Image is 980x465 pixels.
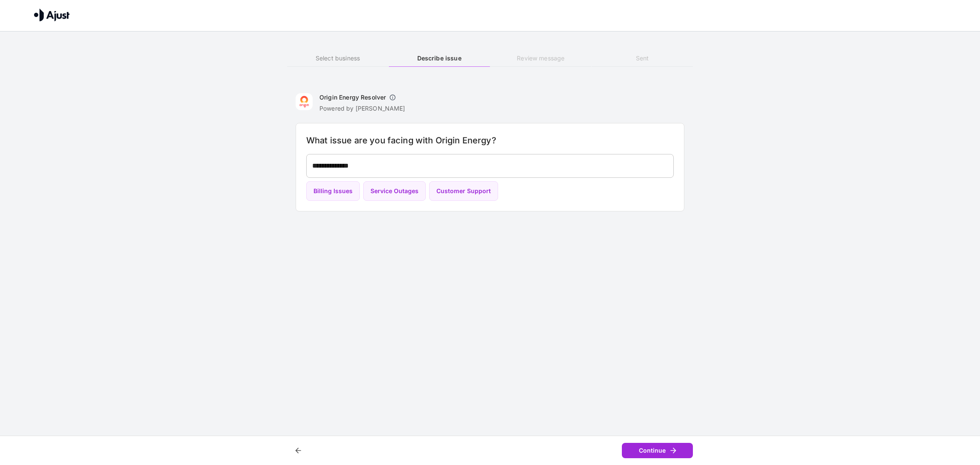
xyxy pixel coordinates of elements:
h6: Review message [490,54,591,63]
h6: Sent [592,54,693,63]
h6: Origin Energy Resolver [319,93,386,102]
button: Customer Support [429,181,498,201]
p: Powered by [PERSON_NAME] [319,104,405,113]
h6: Select business [287,54,388,63]
h6: Describe issue [389,54,490,63]
button: Continue [622,443,693,459]
h6: What issue are you facing with Origin Energy? [306,134,674,147]
button: Billing Issues [306,181,360,201]
button: Service Outages [363,181,426,201]
img: Ajust [34,9,70,21]
img: Origin Energy [296,93,313,110]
